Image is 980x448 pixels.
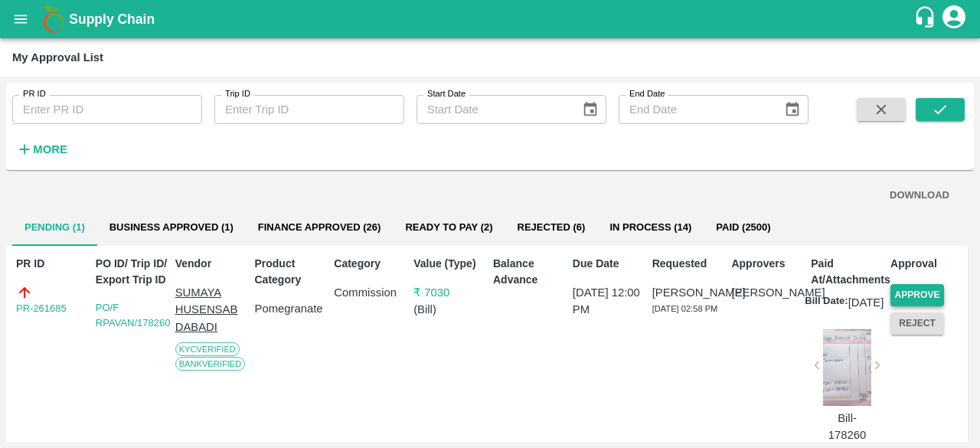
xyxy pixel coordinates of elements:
[225,88,250,100] label: Trip ID
[940,3,968,35] div: account of current user
[254,256,328,288] p: Product Category
[416,95,570,124] input: Start Date
[619,95,772,124] input: End Date
[576,95,605,124] button: Choose date
[175,357,246,371] span: Bank Verified
[334,256,407,272] p: Category
[652,304,718,313] span: [DATE] 02:58 PM
[246,209,394,246] button: Finance Approved (26)
[573,256,646,272] p: Due Date
[811,256,884,288] p: Paid At/Attachments
[652,256,726,272] p: Requested
[16,256,90,272] p: PR ID
[33,143,67,155] strong: More
[778,95,807,124] button: Choose date
[731,256,805,272] p: Approvers
[427,88,465,100] label: Start Date
[884,182,955,209] button: DOWNLOAD
[890,256,964,272] p: Approval
[23,88,46,100] label: PR ID
[175,256,249,272] p: Vendor
[16,301,67,316] a: PR-261685
[12,47,103,67] div: My Approval List
[96,302,171,329] a: PO/F RPAVAN/178260
[704,209,782,246] button: Paid (2500)
[254,300,328,317] p: Pomegranate
[12,209,97,246] button: Pending (1)
[823,410,871,444] p: Bill-178260
[805,294,848,311] p: Bill Date:
[573,284,646,319] p: [DATE] 12:00 PM
[12,136,71,162] button: More
[334,284,407,301] p: Commission
[890,284,944,306] button: Approve
[393,209,505,246] button: Ready To Pay (2)
[413,301,487,318] p: ( Bill )
[505,209,598,246] button: Rejected (6)
[848,294,884,311] p: [DATE]
[69,8,913,30] a: Supply Chain
[413,256,487,272] p: Value (Type)
[69,11,155,27] b: Supply Chain
[38,4,69,34] img: logo
[175,284,249,335] p: SUMAYA HUSENSAB DABADI
[890,312,944,335] button: Reject
[493,256,567,288] p: Balance Advance
[12,95,202,124] input: Enter PR ID
[97,209,246,246] button: Business Approved (1)
[175,342,240,356] span: KYC Verified
[413,284,487,301] p: ₹ 7030
[913,5,940,33] div: customer-support
[214,95,404,124] input: Enter Trip ID
[652,284,726,301] p: [PERSON_NAME]
[3,2,38,37] button: open drawer
[731,284,805,301] p: [PERSON_NAME]
[597,209,704,246] button: In Process (14)
[96,256,169,288] p: PO ID/ Trip ID/ Export Trip ID
[629,88,665,100] label: End Date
